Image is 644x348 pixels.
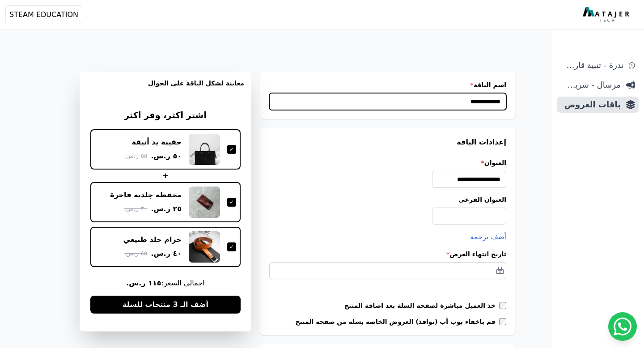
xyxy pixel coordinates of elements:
[560,79,621,91] span: مرسال - شريط دعاية
[583,7,631,23] img: MatajerTech Logo
[269,137,506,148] h3: إعدادات الباقة
[151,204,182,214] span: ٢٥ ر.س.
[124,249,147,258] span: ٤٥ ر.س.
[90,278,241,289] span: اجمالي السعر:
[269,81,506,89] label: اسم الباقة
[5,5,82,24] button: STEAM EDUCATION
[189,134,220,165] img: حقيبة يد أنيقة
[295,317,499,326] label: قم باخفاء بوب أب (نوافذ) العروض الخاصة بسلة من صفحة المنتج
[269,250,506,259] label: تاريخ انتهاء العرض
[560,98,621,111] span: باقات العروض
[151,151,182,161] span: ٥٠ ر.س.
[90,296,241,314] button: أضف الـ 3 منتجات للسلة
[151,248,182,259] span: ٤٠ ر.س.
[90,170,241,181] div: +
[90,109,241,122] h3: اشتر اكثر، وفر اكثر
[9,9,78,20] span: STEAM EDUCATION
[123,235,182,245] div: حزام جلد طبيعي
[189,231,220,263] img: حزام جلد طبيعي
[87,79,244,98] h3: معاينة لشكل الباقة على الجوال
[110,190,182,200] div: محفظة جلدية فاخرة
[132,137,182,147] div: حقيبة يد أنيقة
[560,59,623,72] span: ندرة - تنبية قارب علي النفاذ
[126,279,161,287] b: ١١٥ ر.س.
[123,299,208,310] span: أضف الـ 3 منتجات للسلة
[269,158,506,167] label: العنوان
[269,195,506,204] label: العنوان الفرعي
[124,151,147,161] span: ٥٥ ر.س.
[470,233,506,241] span: أضف ترجمة
[124,204,147,213] span: ٣٠ ر.س.
[189,187,220,218] img: محفظة جلدية فاخرة
[470,232,506,242] button: أضف ترجمة
[344,301,499,310] label: خذ العميل مباشرة لصفحة السلة بعد اضافة المنتج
